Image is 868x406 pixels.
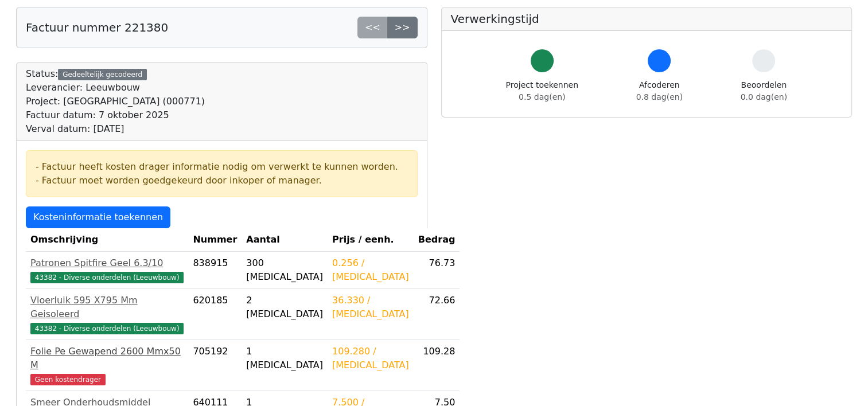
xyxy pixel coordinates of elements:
[332,345,409,372] div: 109.280 / [MEDICAL_DATA]
[30,345,184,386] a: Folie Pe Gewapend 2600 Mmx50 MGeen kostendrager
[242,228,328,252] th: Aantal
[741,92,787,101] span: 0.0 dag(en)
[636,79,683,103] div: Afcoderen
[30,345,184,372] div: Folie Pe Gewapend 2600 Mmx50 M
[414,340,460,391] td: 109.28
[30,294,184,321] div: Vloerluik 595 X795 Mm Geisoleerd
[328,228,414,252] th: Prijs / eenh.
[26,228,188,252] th: Omschrijving
[188,252,242,289] td: 838915
[332,294,409,321] div: 36.330 / [MEDICAL_DATA]
[30,256,184,284] a: Patronen Spitfire Geel 6.3/1043382 - Diverse onderdelen (Leeuwbouw)
[519,92,565,101] span: 0.5 dag(en)
[26,67,205,136] div: Status:
[246,345,323,372] div: 1 [MEDICAL_DATA]
[26,95,205,108] div: Project: [GEOGRAPHIC_DATA] (000771)
[246,256,323,284] div: 300 [MEDICAL_DATA]
[188,340,242,391] td: 705192
[414,289,460,340] td: 72.66
[26,206,170,228] a: Kosteninformatie toekennen
[506,79,578,103] div: Project toekennen
[30,272,184,283] span: 43382 - Diverse onderdelen (Leeuwbouw)
[741,79,787,103] div: Beoordelen
[36,160,408,174] div: - Factuur heeft kosten drager informatie nodig om verwerkt te kunnen worden.
[58,69,147,80] div: Gedeeltelijk gecodeerd
[414,228,460,252] th: Bedrag
[26,122,205,136] div: Verval datum: [DATE]
[387,17,418,38] a: >>
[332,256,409,284] div: 0.256 / [MEDICAL_DATA]
[36,174,408,188] div: - Factuur moet worden goedgekeurd door inkoper of manager.
[30,256,184,270] div: Patronen Spitfire Geel 6.3/10
[26,108,205,122] div: Factuur datum: 7 oktober 2025
[188,228,242,252] th: Nummer
[188,289,242,340] td: 620185
[451,12,843,26] h5: Verwerkingstijd
[30,294,184,335] a: Vloerluik 595 X795 Mm Geisoleerd43382 - Diverse onderdelen (Leeuwbouw)
[636,92,683,101] span: 0.8 dag(en)
[30,374,106,385] span: Geen kostendrager
[26,21,168,34] h5: Factuur nummer 221380
[26,81,205,95] div: Leverancier: Leeuwbouw
[30,323,184,334] span: 43382 - Diverse onderdelen (Leeuwbouw)
[246,294,323,321] div: 2 [MEDICAL_DATA]
[414,252,460,289] td: 76.73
